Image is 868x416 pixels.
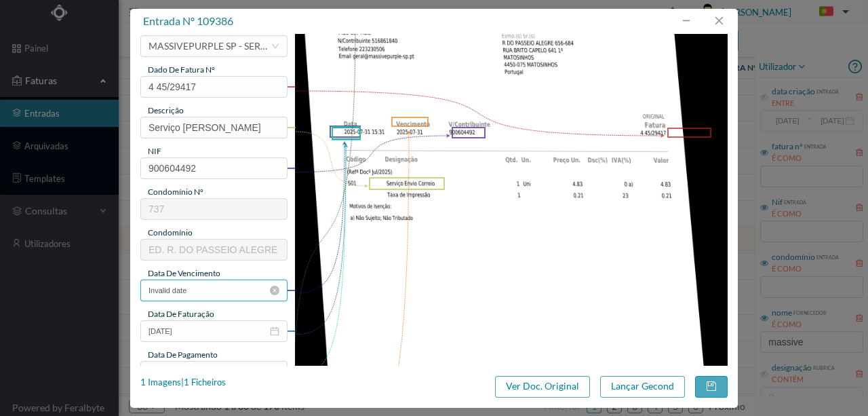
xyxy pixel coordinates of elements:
button: Ver Doc. Original [495,376,590,398]
div: 1 Imagens | 1 Ficheiros [140,376,226,390]
span: condomínio nº [148,187,203,197]
span: data de vencimento [148,268,220,278]
i: icon: calendar [270,326,279,336]
span: NIF [148,146,161,156]
span: data de faturação [148,309,214,319]
span: entrada nº 109386 [143,14,233,27]
span: dado de fatura nº [148,64,215,75]
span: data de pagamento [148,349,218,360]
i: icon: down [271,42,279,50]
button: Lançar Gecond [600,376,685,398]
span: fornecedor [148,24,191,34]
button: PT [808,1,854,23]
span: descrição [148,105,184,115]
i: icon: close-circle [270,286,279,295]
span: condomínio [148,227,193,238]
div: MASSIVEPURPLE SP - SERVIÇOS POSTAIS, LDA [149,36,271,56]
